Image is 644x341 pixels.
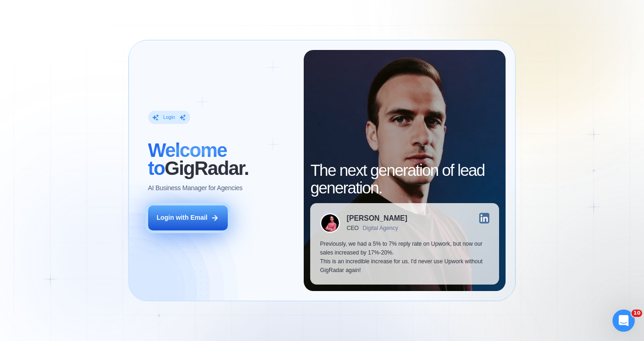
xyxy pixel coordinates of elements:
[148,184,243,192] p: AI Business Manager for Agencies
[163,114,175,121] div: Login
[459,251,644,316] iframe: Intercom notifications message
[347,215,407,222] div: [PERSON_NAME]
[310,161,499,197] h2: The next generation of lead generation.
[347,225,359,232] div: CEO
[148,139,227,179] span: Welcome to
[363,225,398,232] div: Digital Agency
[613,310,635,332] iframe: Intercom live chat
[148,142,294,177] h2: ‍ GigRadar.
[320,240,489,275] p: Previously, we had a 5% to 7% reply rate on Upwork, but now our sales increased by 17%-20%. This ...
[156,213,207,222] div: Login with Email
[148,205,228,230] button: Login with Email
[631,310,642,317] span: 10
